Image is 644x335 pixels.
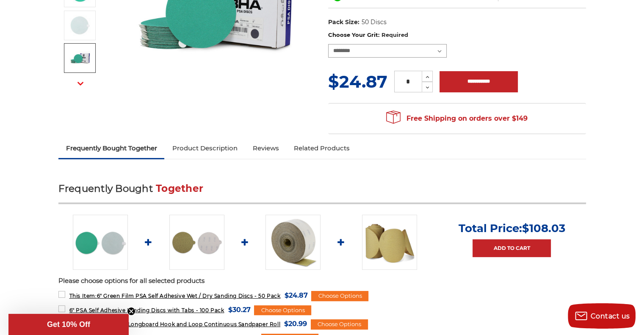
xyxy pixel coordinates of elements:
[58,183,153,194] span: Frequently Bought
[69,293,280,299] span: 6" Green Film PSA Self Adhesive Wet / Dry Sanding Discs - 50 Pack
[311,291,368,301] div: Choose Options
[311,319,368,329] div: Choose Options
[47,320,90,329] span: Get 10% Off
[361,18,386,27] dd: 50 Discs
[156,183,203,194] span: Together
[58,276,586,286] p: Please choose options for all selected products
[459,221,565,235] p: Total Price:
[245,139,286,158] a: Reviews
[284,290,307,301] span: $24.87
[69,293,97,299] strong: This Item:
[386,110,528,127] span: Free Shipping on orders over $149
[473,239,551,257] a: Add to Cart
[254,305,311,316] div: Choose Options
[73,215,128,270] img: 6-inch 600-grit green film PSA disc with green polyester film backing for metal grinding and bare...
[69,321,280,327] span: 2-3/4" x 20 Yard Gold Longboard Hook and Loop Continuous Sandpaper Roll
[328,31,586,39] label: Choose Your Grit:
[70,74,91,92] button: Next
[164,139,245,158] a: Product Description
[69,15,91,36] img: 6-inch 1000-grit green film PSA stickyback disc for professional-grade sanding on automotive putty
[286,139,357,158] a: Related Products
[328,71,387,92] span: $24.87
[381,31,408,38] small: Required
[69,307,224,313] span: 6" PSA Self Adhesive Sanding Discs with Tabs - 100 Pack
[591,312,630,320] span: Contact us
[328,18,359,27] dt: Pack Size:
[69,47,91,69] img: Close-up of BHA PSA discs box detailing 120-grit green film discs with budget friendly 50 bulk pack
[568,303,636,329] button: Contact us
[284,318,307,329] span: $20.99
[127,307,135,316] button: Close teaser
[8,314,129,335] div: Get 10% OffClose teaser
[58,139,165,158] a: Frequently Bought Together
[228,304,250,316] span: $30.27
[522,221,565,235] span: $108.03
